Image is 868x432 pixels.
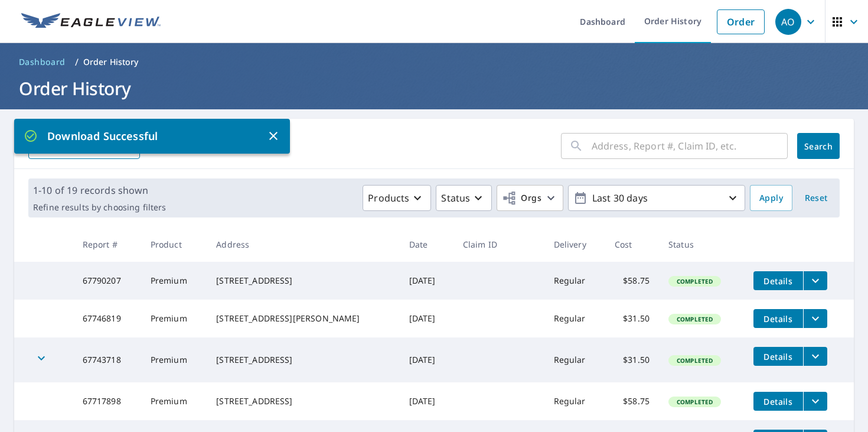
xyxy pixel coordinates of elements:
button: Search [797,133,840,159]
button: filesDropdownBtn-67790207 [803,271,827,290]
td: Regular [544,337,605,382]
p: Order History [83,56,139,68]
h1: Order History [14,76,854,100]
th: Cost [605,227,659,262]
td: Premium [141,382,207,420]
div: [STREET_ADDRESS][PERSON_NAME] [216,313,390,324]
button: Last 30 days [568,185,745,211]
th: Address [207,227,399,262]
td: Regular [544,382,605,420]
div: [STREET_ADDRESS] [216,395,390,407]
img: EV Logo [21,13,161,31]
td: 67743718 [73,337,141,382]
td: Regular [544,300,605,337]
div: [STREET_ADDRESS] [216,275,390,287]
button: detailsBtn-67746819 [753,309,803,328]
td: 67790207 [73,262,141,300]
th: Claim ID [453,227,544,262]
td: Premium [141,262,207,300]
th: Status [659,227,744,262]
td: Premium [141,337,207,382]
td: $31.50 [605,300,659,337]
p: Products [368,191,409,205]
span: Search [807,141,830,152]
td: [DATE] [400,337,453,382]
button: Apply [750,185,792,211]
th: Product [141,227,207,262]
td: 67717898 [73,382,141,420]
a: Order [717,9,765,34]
p: Refine results by choosing filters [33,202,166,213]
th: Delivery [544,227,605,262]
td: [DATE] [400,300,453,337]
span: Completed [670,398,720,406]
td: 67746819 [73,300,141,337]
button: filesDropdownBtn-67746819 [803,309,827,328]
button: detailsBtn-67790207 [753,271,803,290]
a: Dashboard [14,53,70,72]
th: Date [400,227,453,262]
td: Regular [544,262,605,300]
button: Reset [797,185,835,211]
div: AO [775,9,801,35]
td: [DATE] [400,382,453,420]
span: Details [761,313,796,324]
p: Last 30 days [588,188,726,209]
span: Details [761,396,796,407]
li: / [75,55,79,69]
button: Status [436,185,492,211]
input: Address, Report #, Claim ID, etc. [592,129,788,163]
button: detailsBtn-67717898 [753,392,803,411]
span: Reset [802,191,830,206]
td: $58.75 [605,382,659,420]
div: [STREET_ADDRESS] [216,354,390,366]
td: [DATE] [400,262,453,300]
p: 1-10 of 19 records shown [33,183,166,197]
span: Completed [670,277,720,285]
nav: breadcrumb [14,53,854,72]
p: Download Successful [24,128,266,144]
button: Products [363,185,431,211]
button: Orgs [497,185,563,211]
span: Completed [670,315,720,323]
span: Orgs [502,191,541,206]
span: Dashboard [19,56,66,68]
span: Apply [759,191,783,206]
td: $31.50 [605,337,659,382]
span: Completed [670,356,720,365]
td: Premium [141,300,207,337]
th: Report # [73,227,141,262]
span: Details [761,351,796,362]
button: filesDropdownBtn-67743718 [803,347,827,366]
p: Status [441,191,470,205]
button: filesDropdownBtn-67717898 [803,392,827,411]
span: Details [761,275,796,287]
button: detailsBtn-67743718 [753,347,803,366]
td: $58.75 [605,262,659,300]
